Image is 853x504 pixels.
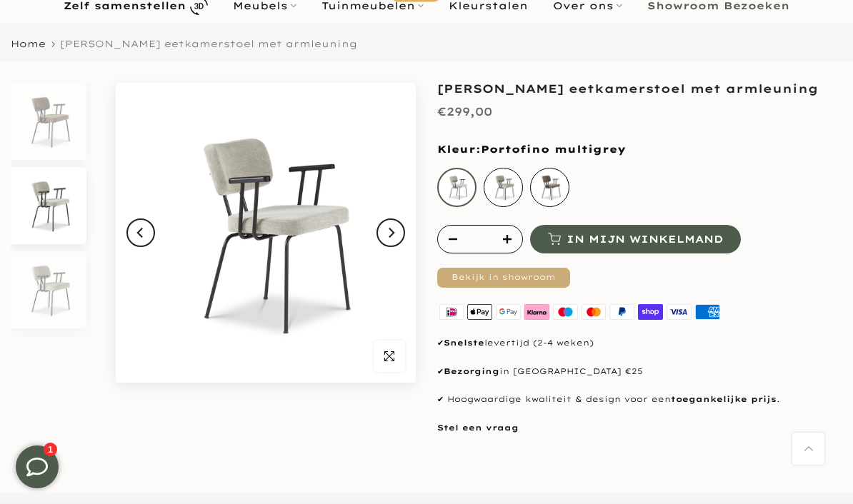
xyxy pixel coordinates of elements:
p: ✔ in [GEOGRAPHIC_DATA] €25 [437,365,842,379]
img: google pay [494,303,523,322]
a: Home [11,39,46,49]
a: Terug naar boven [792,433,824,465]
img: klarna [522,303,551,322]
strong: Bezorging [444,366,499,376]
a: Stel een vraag [437,423,519,433]
strong: Snelste [444,338,484,348]
h1: [PERSON_NAME] eetkamerstoel met armleuning [437,83,842,94]
span: In mijn winkelmand [567,234,723,244]
div: Portofino multigrey [437,168,477,207]
img: paypal [608,303,637,322]
b: Showroom Bezoeken [647,1,789,11]
p: ✔ levertijd (2-4 weken) [437,336,842,351]
span: [PERSON_NAME] eetkamerstoel met armleuning [60,38,357,49]
iframe: toggle-frame [1,431,73,503]
span: Portofino multigrey [481,143,626,157]
div: Portofino brown [530,168,569,207]
img: shopify pay [637,303,665,322]
div: €299,00 [437,101,492,122]
img: master [579,303,608,322]
button: Previous [126,218,155,247]
b: Zelf samenstellen [64,1,186,11]
img: ideal [437,303,466,322]
img: visa [665,303,694,322]
img: maestro [551,303,579,322]
strong: toegankelijke prijs [671,394,777,404]
span: Kleur: [437,143,626,156]
div: portofino natural [484,168,523,207]
p: ✔ Hoogwaardige kwaliteit & design voor een . [437,393,842,407]
img: apple pay [466,303,494,322]
a: Bekijk in showroom [437,268,570,288]
img: american express [693,303,722,322]
button: In mijn winkelmand [530,225,741,253]
button: Next [376,218,405,247]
